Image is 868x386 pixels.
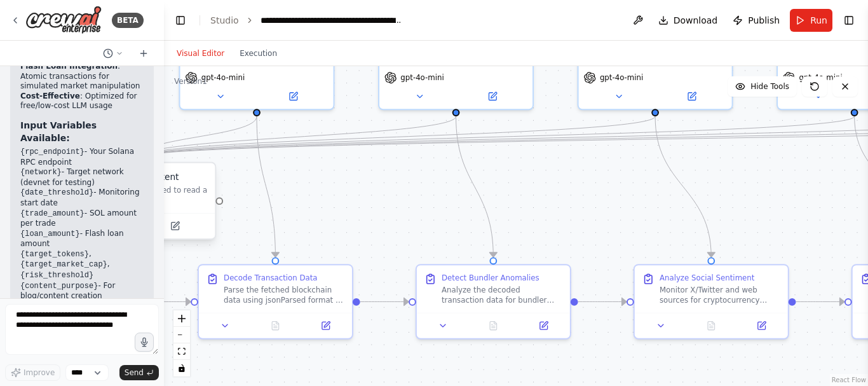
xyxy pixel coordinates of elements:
[174,76,207,86] div: Version 1
[360,296,409,308] g: Edge from 1d434a38-38c1-483b-be25-5c9999ca234d to ffdaaeef-9d90-4d0c-8f91-fee394e0d822
[578,15,733,110] div: gpt-4o-mini
[179,15,335,110] div: gpt-4o-mini
[173,327,190,343] button: zoom out
[748,14,780,27] span: Publish
[85,170,179,183] div: Read website content
[832,376,866,383] a: React Flow attribution
[173,343,190,360] button: fit view
[20,147,144,167] li: - Your Solana RPC endpoint
[173,310,190,376] div: React Flow controls
[224,273,317,283] div: Decode Transaction Data
[685,318,738,333] button: No output available
[20,229,144,249] li: - Flash loan amount
[20,281,144,301] li: - For blog/content creation
[810,14,827,27] span: Run
[112,13,144,28] div: BETA
[60,164,216,242] div: ScrapeWebsiteToolRead website contentA tool that can be used to read a website content.
[142,296,191,308] g: Edge from acb3358f-c662-40af-b1a9-30b69252e23e to 1d434a38-38c1-483b-be25-5c9999ca234d
[20,250,89,259] code: {target_tokens}
[378,15,534,110] div: gpt-4o-mini
[133,46,154,61] button: Start a new chat
[258,89,329,104] button: Open in side panel
[653,9,723,32] button: Download
[442,273,539,283] div: Detect Bundler Anomalies
[20,271,93,280] code: {risk_threshold}
[728,76,797,97] button: Hide Tools
[634,264,789,340] div: Analyze Social SentimentMonitor X/Twitter and web sources for cryptocurrency hype signals related...
[400,72,444,83] span: gpt-4o-mini
[790,9,832,32] button: Run
[173,360,190,376] button: toggle interactivity
[249,318,302,333] button: No output available
[210,14,403,27] nav: breadcrumb
[250,116,281,257] g: Edge from 91f851e8-6120-4385-8c82-8eb525191e41 to 1d434a38-38c1-483b-be25-5c9999ca234d
[416,264,571,340] div: Detect Bundler AnomaliesAnalyze the decoded transaction data for bundler patterns including synch...
[799,72,842,83] span: gpt-4o-mini
[135,333,154,352] button: Click to speak your automation idea
[132,116,263,158] g: Edge from 91f851e8-6120-4385-8c82-8eb525191e41 to c9f81ad6-43f2-4bd6-afd8-899eb84911d8
[728,9,785,32] button: Publish
[24,368,55,378] span: Improve
[173,310,190,327] button: zoom in
[172,11,189,29] button: Hide left sidebar
[458,89,528,104] button: Open in side panel
[740,318,783,333] button: Open in side panel
[201,72,245,83] span: gpt-4o-mini
[20,168,62,177] code: {network}
[796,296,844,308] g: Edge from 041f8e0d-8b7d-4efd-b1ad-509889e8dcd9 to 854cf2bf-07fa-43a5-9914-4a10969eecd3
[450,116,499,257] g: Edge from af47a079-1862-4932-a59a-888e1ce07f8d to ffdaaeef-9d90-4d0c-8f91-fee394e0d822
[169,46,232,61] button: Visual Editor
[85,186,208,205] div: A tool that can be used to read a website content.
[578,296,627,308] g: Edge from ffdaaeef-9d90-4d0c-8f91-fee394e0d822 to 041f8e0d-8b7d-4efd-b1ad-509889e8dcd9
[467,318,520,333] button: No output available
[20,92,144,111] li: : Optimized for free/low-cost LLM usage
[125,368,144,378] span: Send
[20,230,80,238] code: {loan_amount}
[20,92,80,100] strong: Cost-Effective
[656,89,727,104] button: Open in side panel
[5,364,60,381] button: Improve
[600,72,643,83] span: gpt-4o-mini
[750,81,789,92] span: Hide Tools
[224,286,344,305] div: Parse the fetched blockchain data using jsonParsed format to extract detailed Token Program instr...
[20,120,97,143] strong: Input Variables Available:
[20,282,98,291] code: {content_purpose}
[198,264,353,340] div: Decode Transaction DataParse the fetched blockchain data using jsonParsed format to extract detai...
[20,260,107,269] code: {target_market_cap}
[20,249,144,281] li: , ,
[232,46,285,61] button: Execution
[20,209,85,218] code: {trade_amount}
[98,46,128,61] button: Switch to previous chat
[20,62,118,71] strong: Flash Loan Integration
[522,318,565,333] button: Open in side panel
[660,273,754,283] div: Analyze Social Sentiment
[20,209,144,229] li: - SOL amount per trade
[660,286,780,305] div: Monitor X/Twitter and web sources for cryptocurrency hype signals related to detected tokens. Sea...
[210,15,239,25] a: Studio
[140,219,210,234] button: Open in side panel
[20,148,85,156] code: {rpc_endpoint}
[840,11,858,29] button: Show right sidebar
[25,6,102,34] img: Logo
[674,14,718,27] span: Download
[20,62,144,92] li: : Atomic transactions for simulated market manipulation
[649,116,717,257] g: Edge from 5110867f-82f9-4aa3-baea-f61e9d69e594 to 041f8e0d-8b7d-4efd-b1ad-509889e8dcd9
[20,167,144,188] li: - Target network (devnet for testing)
[119,365,159,380] button: Send
[20,188,144,208] li: - Monitoring start date
[442,286,562,305] div: Analyze the decoded transaction data for bundler patterns including synchronized SOL transfers (0...
[304,318,347,333] button: Open in side panel
[20,188,93,197] code: {date_threshold}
